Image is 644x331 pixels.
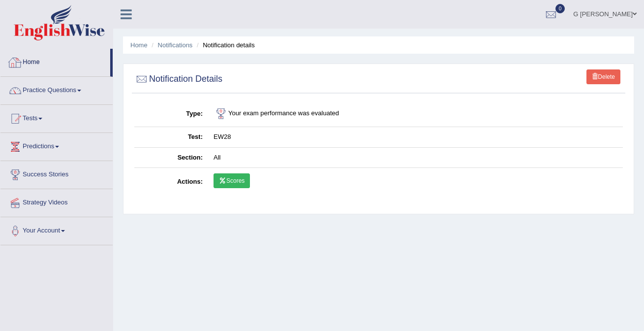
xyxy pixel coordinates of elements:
a: Home [130,41,148,49]
th: Actions [134,168,208,197]
td: All [208,147,623,168]
a: Delete [586,69,620,84]
a: Strategy Videos [0,189,113,214]
td: Your exam performance was evaluated [208,101,623,127]
a: Your Account [0,217,113,242]
th: Type [134,101,208,127]
a: Success Stories [0,161,113,186]
td: EW28 [208,127,623,148]
a: Notifications [158,41,193,49]
a: Scores [214,173,250,188]
a: Home [0,49,110,73]
th: Section [134,147,208,168]
th: Test [134,127,208,148]
a: Predictions [0,133,113,158]
li: Notification details [194,40,255,50]
span: 0 [555,4,565,13]
a: Tests [0,105,113,130]
a: Practice Questions [0,77,113,101]
h2: Notification Details [134,72,222,87]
